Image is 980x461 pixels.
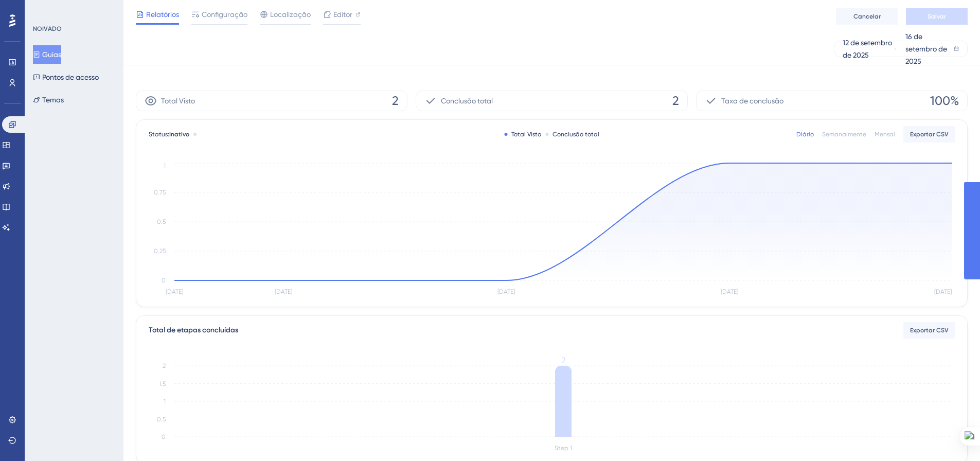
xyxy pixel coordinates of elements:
[836,8,898,25] button: Cancelar
[163,362,166,369] tspan: 2
[843,39,892,59] font: 12 de setembro de 2025
[33,91,64,109] button: Temas
[672,94,679,108] font: 2
[33,25,62,32] font: NOIVADO
[162,433,166,440] tspan: 0
[910,327,949,334] font: Exportar CSV
[157,218,166,225] tspan: 0.5
[928,13,946,20] font: Salvar
[497,288,515,295] tspan: [DATE]
[875,131,895,138] font: Mensal
[905,32,947,65] font: 16 de setembro de 2025
[903,126,955,143] button: Exportar CSV
[275,288,292,295] tspan: [DATE]
[164,398,166,405] tspan: 1
[42,96,64,104] font: Temas
[822,131,866,138] font: Semanalmente
[906,8,968,25] button: Salvar
[42,73,99,81] font: Pontos de acesso
[149,326,238,334] font: Total de etapas concluídas
[511,131,541,138] font: Total Visto
[392,94,399,108] font: 2
[154,247,166,255] tspan: 0.25
[166,288,183,295] tspan: [DATE]
[146,10,179,19] font: Relatórios
[333,10,352,19] font: Editor
[33,45,61,64] button: Guias
[169,131,189,138] font: Inativo
[202,10,247,19] font: Configuração
[721,97,783,105] font: Taxa de conclusão
[159,380,166,387] tspan: 1.5
[162,277,166,284] tspan: 0
[270,10,311,19] font: Localização
[42,50,61,59] font: Guias
[149,131,169,138] font: Status:
[154,189,166,196] tspan: 0.75
[157,416,166,423] tspan: 0.5
[937,420,968,451] iframe: Iniciador do Assistente de IA do UserGuiding
[853,13,881,20] font: Cancelar
[721,288,738,295] tspan: [DATE]
[561,356,565,365] tspan: 2
[161,97,195,105] font: Total Visto
[796,131,814,138] font: Diário
[164,162,166,169] tspan: 1
[441,97,493,105] font: Conclusão total
[910,131,949,138] font: Exportar CSV
[33,68,99,86] button: Pontos de acesso
[930,94,959,108] font: 100%
[555,445,572,452] tspan: Step 1
[903,322,955,339] button: Exportar CSV
[553,131,599,138] font: Conclusão total
[934,288,952,295] tspan: [DATE]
